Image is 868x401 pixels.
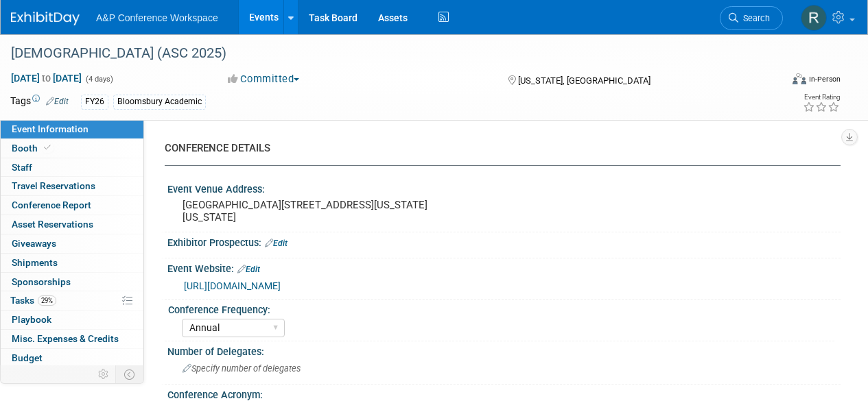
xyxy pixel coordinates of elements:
[12,162,32,173] span: Staff
[1,349,143,367] a: Budget
[793,73,806,84] img: Format-Inperson.png
[12,180,95,191] span: Travel Reservations
[12,219,93,230] span: Asset Reservations
[12,143,54,154] span: Booth
[46,97,69,106] a: Edit
[1,139,143,158] a: Booth
[1,215,143,234] a: Asset Reservations
[1,291,143,310] a: Tasks29%
[808,74,841,84] div: In-Person
[1,254,143,272] a: Shipments
[223,72,305,86] button: Committed
[113,95,206,109] div: Bloomsbury Academic
[518,75,650,86] span: [US_STATE], [GEOGRAPHIC_DATA]
[44,144,51,151] i: Booth reservation complete
[12,314,51,325] span: Playbook
[167,258,841,276] div: Event Website:
[1,330,143,348] a: Misc. Expenses & Credits
[1,234,143,253] a: Giveaways
[10,295,56,306] span: Tasks
[38,295,56,306] span: 29%
[237,265,260,274] a: Edit
[96,12,218,23] span: A&P Conference Workspace
[167,179,841,196] div: Event Venue Address:
[167,232,841,250] div: Exhibitor Prospectus:
[265,239,288,248] a: Edit
[720,6,783,30] a: Search
[12,123,89,134] span: Event Information
[738,13,770,23] span: Search
[81,95,108,109] div: FY26
[12,276,71,287] span: Sponsorships
[84,75,113,84] span: (4 days)
[12,238,56,249] span: Giveaways
[1,196,143,215] a: Conference Report
[165,141,830,156] div: CONFERENCE DETAILS
[1,273,143,291] a: Sponsorships
[116,365,144,383] td: Toggle Event Tabs
[1,120,143,138] a: Event Information
[40,73,53,84] span: to
[184,280,281,291] a: [URL][DOMAIN_NAME]
[1,177,143,195] a: Travel Reservations
[12,199,91,210] span: Conference Report
[6,41,770,66] div: [DEMOGRAPHIC_DATA] (ASC 2025)
[10,72,82,84] span: [DATE] [DATE]
[183,363,301,374] span: Specify number of delegates
[1,158,143,177] a: Staff
[11,12,80,25] img: ExhibitDay
[1,311,143,329] a: Playbook
[167,341,841,359] div: Number of Delegates:
[92,365,116,383] td: Personalize Event Tab Strip
[183,199,433,223] pre: [GEOGRAPHIC_DATA][STREET_ADDRESS][US_STATE][US_STATE]
[719,71,841,92] div: Event Format
[803,94,840,101] div: Event Rating
[12,352,43,363] span: Budget
[12,333,119,344] span: Misc. Expenses & Credits
[168,300,834,317] div: Conference Frequency:
[801,5,827,31] img: Ryan Dradzynski
[10,94,69,110] td: Tags
[12,257,58,268] span: Shipments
